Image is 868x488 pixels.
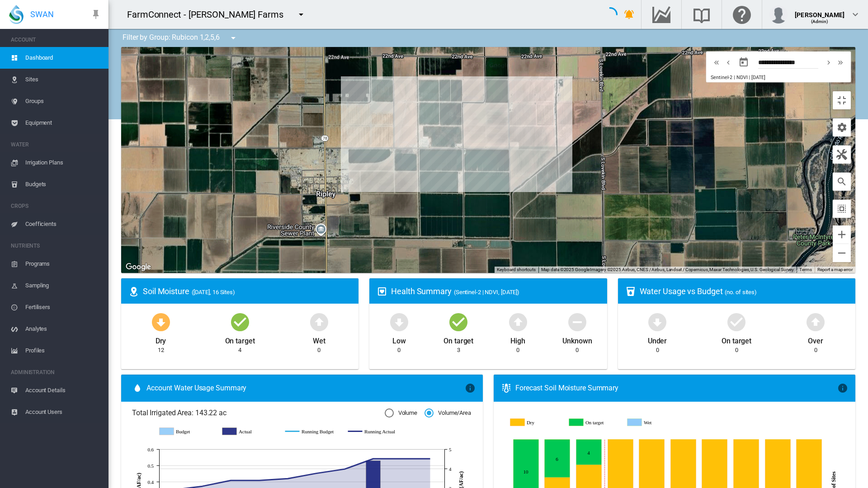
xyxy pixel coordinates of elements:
[25,401,101,423] span: Account Users
[449,466,452,472] tspan: 4
[158,346,164,354] div: 12
[192,289,235,296] span: ([DATE], 16 Sites)
[25,253,101,275] span: Programs
[11,137,101,152] span: WATER
[656,346,659,354] div: 0
[651,9,672,20] md-icon: Go to the Data Hub
[625,286,636,297] md-icon: icon-cup-water
[823,57,835,68] button: icon-chevron-right
[795,7,844,16] div: [PERSON_NAME]
[836,122,847,133] md-icon: icon-cog
[443,333,473,346] div: On target
[148,463,154,469] tspan: 0.5
[25,47,101,69] span: Dashboard
[385,409,417,418] md-radio-button: Volume
[562,333,592,346] div: Unknown
[146,383,465,393] span: Account Water Usage Summary
[541,267,794,272] span: Map data ©2025 Google Imagery ©2025 Airbus, CNES / Airbus, Landsat / Copernicus, Maxar Technologi...
[646,311,668,333] md-icon: icon-arrow-down-bold-circle
[749,75,765,80] span: | [DATE]
[25,69,101,90] span: Sites
[835,57,846,68] button: icon-chevron-double-right
[228,33,239,43] md-icon: icon-menu-down
[425,409,471,418] md-radio-button: Volume/Area
[238,346,241,354] div: 4
[731,9,753,20] md-icon: Click here for help
[30,9,54,20] span: SWAN
[515,383,837,393] div: Forecast Soil Moisture Summary
[11,33,101,47] span: ACCOUNT
[836,176,847,187] md-icon: icon-magnify
[835,57,845,68] md-icon: icon-chevron-double-right
[824,57,834,68] md-icon: icon-chevron-right
[624,9,635,20] md-icon: icon-bell-ring
[391,286,599,297] div: Health Summary
[200,484,204,488] circle: Running Actual Jul 8 3.11
[348,427,402,436] g: Running Actual
[833,225,851,244] button: Zoom in
[388,311,410,333] md-icon: icon-arrow-down-bold-circle
[25,318,101,340] span: Analytes
[160,427,213,436] g: Budget
[400,457,403,460] circle: Running Actual Aug 26 4.52
[132,408,385,418] span: Total Irrigated Area: 143.22 ac
[314,471,318,475] circle: Running Actual Aug 5 3.77
[156,333,166,346] div: Dry
[833,91,851,109] button: Toggle fullscreen view
[229,311,251,333] md-icon: icon-checkbox-marked-circle
[377,286,387,297] md-icon: icon-heart-box-outline
[25,380,101,401] span: Account Details
[11,199,101,213] span: CROPS
[712,57,722,68] md-icon: icon-chevron-double-left
[392,333,406,346] div: Low
[285,427,339,436] g: Running Budget
[150,311,172,333] md-icon: icon-arrow-down-bold-circle
[148,447,154,452] tspan: 0.6
[25,296,101,318] span: Fertilisers
[648,333,667,346] div: Under
[516,346,519,354] div: 0
[576,440,601,465] g: On target Sep 02, 2025 4
[25,112,101,134] span: Equipment
[850,9,861,20] md-icon: icon-chevron-down
[397,346,401,354] div: 0
[735,346,738,354] div: 0
[833,200,851,218] button: icon-select-all
[836,203,847,214] md-icon: icon-select-all
[257,479,261,482] circle: Running Actual Jul 22 3.41
[735,53,753,71] button: md-calendar
[25,174,101,195] span: Budgets
[448,311,469,333] md-icon: icon-checkbox-marked-circle
[25,90,101,112] span: Groups
[711,75,747,80] span: Sentinel-2 | NDVI
[457,346,460,354] div: 3
[225,333,255,346] div: On target
[497,267,536,273] button: Keyboard shortcuts
[576,346,579,354] div: 0
[25,340,101,361] span: Profiles
[90,9,101,20] md-icon: icon-pin
[566,311,588,333] md-icon: icon-minus-circle
[627,418,679,427] g: Wet
[510,418,562,427] g: Dry
[317,346,321,354] div: 0
[286,477,289,480] circle: Running Actual Jul 29 3.5
[620,5,638,23] button: icon-bell-ring
[292,5,310,23] button: icon-menu-down
[229,479,232,482] circle: Running Actual Jul 15 3.41
[454,289,519,296] span: (Sentinel-2 | NDVI, [DATE])
[833,244,851,262] button: Zoom out
[510,333,525,346] div: High
[799,267,812,272] a: Terms
[148,479,154,485] tspan: 0.4
[501,383,512,394] md-icon: icon-thermometer-lines
[837,383,848,394] md-icon: icon-information
[544,440,570,478] g: On target Sep 01, 2025 6
[640,286,848,297] div: Water Usage vs Budget
[833,173,851,191] button: icon-magnify
[833,118,851,136] button: icon-cog
[805,311,826,333] md-icon: icon-arrow-up-bold-circle
[123,261,153,273] a: Open this area in Google Maps (opens a new window)
[711,57,722,68] button: icon-chevron-double-left
[308,311,330,333] md-icon: icon-arrow-up-bold-circle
